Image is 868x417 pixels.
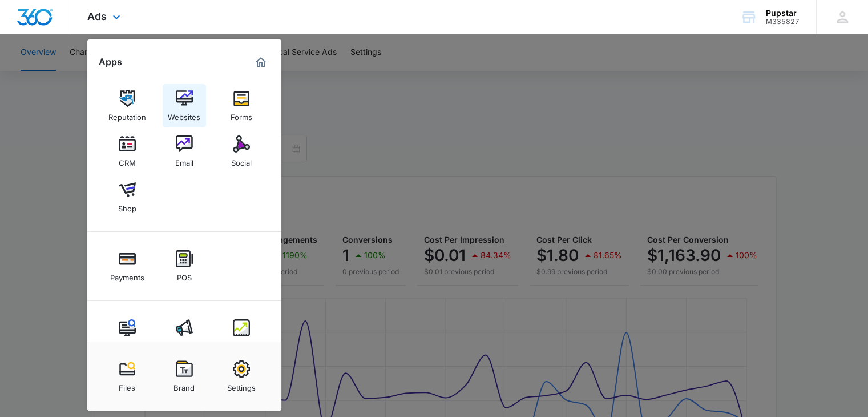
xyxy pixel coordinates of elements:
[163,244,206,288] a: POS
[177,267,192,282] div: POS
[766,18,800,26] div: account id
[231,153,252,167] div: Social
[106,355,149,398] a: Files
[231,107,252,122] div: Forms
[106,130,149,173] a: CRM
[168,107,200,122] div: Websites
[252,53,270,71] a: Marketing 360® Dashboard
[220,130,263,173] a: Social
[106,84,149,127] a: Reputation
[108,107,146,122] div: Reputation
[106,175,149,219] a: Shop
[173,378,195,392] div: Brand
[220,84,263,127] a: Forms
[163,355,206,398] a: Brand
[110,267,144,282] div: Payments
[99,57,122,67] h2: Apps
[220,355,263,398] a: Settings
[766,9,800,18] div: account name
[87,10,107,22] span: Ads
[163,130,206,173] a: Email
[119,153,136,167] div: CRM
[220,314,263,357] a: Intelligence
[163,314,206,357] a: Ads
[119,378,135,392] div: Files
[118,198,136,213] div: Shop
[106,314,149,357] a: Content
[227,378,256,392] div: Settings
[175,153,193,167] div: Email
[177,336,191,351] div: Ads
[113,336,142,351] div: Content
[106,244,149,288] a: Payments
[163,84,206,127] a: Websites
[221,336,261,351] div: Intelligence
